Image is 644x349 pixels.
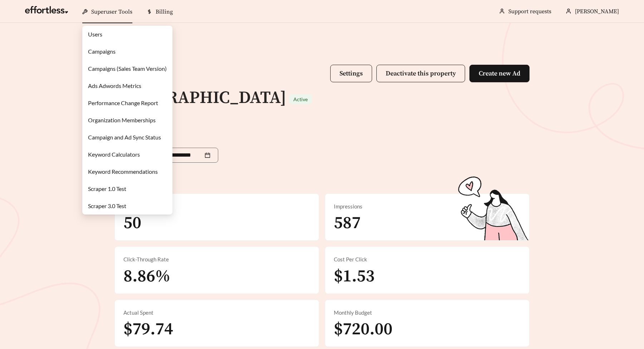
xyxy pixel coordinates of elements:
h1: Cove at [GEOGRAPHIC_DATA] [114,65,286,109]
span: [PERSON_NAME] [575,8,619,15]
a: Campaigns [88,48,116,55]
div: Cost Per Click [334,255,521,264]
span: 8.86% [123,266,170,287]
span: Billing [156,8,173,15]
span: Deactivate this property [386,69,456,78]
span: $79.74 [123,319,173,340]
button: Create new Ad [469,65,530,82]
a: Campaign and Ad Sync Status [88,134,161,141]
button: Settings [330,65,372,82]
span: $720.00 [334,319,392,340]
button: Deactivate this property [376,65,465,82]
a: Performance Change Report [88,99,158,106]
a: Keyword Recommendations [88,168,158,175]
a: Scraper 3.0 Test [88,202,126,209]
a: Campaigns (Sales Team Version) [88,65,167,72]
div: Total Clicks [123,202,310,211]
span: Create new Ad [479,69,520,78]
span: Settings [340,69,363,78]
div: Click-Through Rate [123,255,310,264]
a: Ads Adwords Metrics [88,82,141,89]
a: Support requests [508,8,551,15]
span: Superuser Tools [91,8,132,15]
a: Scraper 1.0 Test [88,185,126,192]
div: Actual Spent [123,309,310,317]
div: Monthly Budget [334,309,521,317]
div: Impressions [334,202,521,211]
div: [STREET_ADDRESS] [114,111,530,119]
span: 587 [334,212,361,234]
span: 50 [123,212,141,234]
a: Organization Memberships [88,117,156,123]
span: $1.53 [334,266,375,287]
span: Active [293,96,308,102]
a: Users [88,31,102,38]
a: Keyword Calculators [88,151,140,158]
